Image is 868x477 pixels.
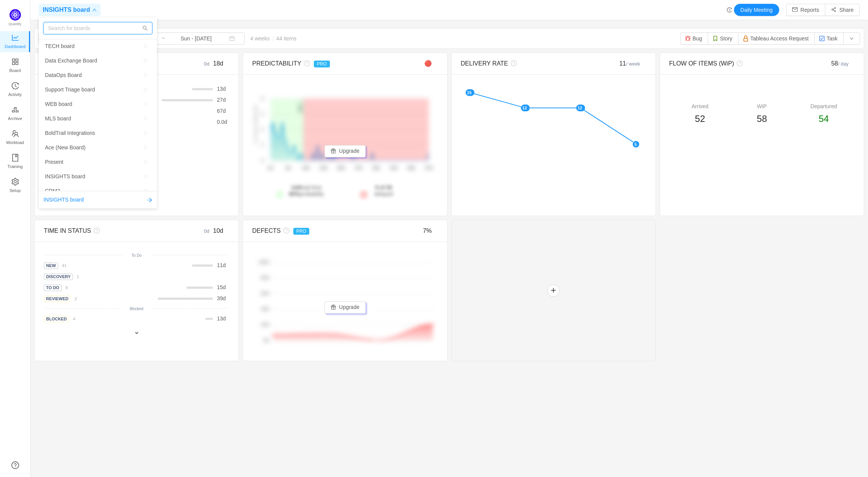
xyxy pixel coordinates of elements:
span: DataOps Board [45,69,82,81]
div: WiP [731,102,793,110]
span: CRM2 [45,185,60,197]
button: icon: star [140,56,151,65]
tspan: 8d [286,166,291,171]
button: icon: share-altShare [825,4,860,16]
span: d [217,119,227,125]
button: icon: star [140,143,151,152]
tspan: 20% [261,322,270,327]
tspan: 40% [261,307,270,311]
button: icon: plus [547,285,559,297]
span: 15 [217,284,223,290]
tspan: 30d [337,166,345,171]
span: 10d [213,227,224,234]
span: 🔴 [424,60,432,67]
div: DELIVERY RATE [461,59,600,68]
div: PREDICTABILITY [252,59,391,68]
input: Search for boards [43,22,152,34]
tspan: 45d [372,166,380,171]
small: 4 [73,317,75,321]
tspan: 15d [302,166,310,171]
button: icon: star [140,172,151,181]
tspan: 60d [408,166,415,171]
i: icon: question-circle [734,60,743,66]
a: 9 [62,284,68,290]
i: icon: history [11,82,19,90]
tspan: 60% [261,291,270,296]
span: Reviewed [44,296,71,302]
button: icon: star [140,128,151,138]
small: To Do [132,253,142,258]
span: lead time [289,184,324,197]
small: / day [838,61,849,67]
span: delayed [374,184,393,197]
span: 11 [217,262,223,268]
button: Tableau Access Request [738,32,815,45]
a: Workload [11,130,19,146]
span: INSIGHTS board [43,4,90,16]
strong: 14d [291,184,300,190]
span: 54 [818,114,829,124]
span: d [217,86,225,92]
button: icon: star [140,85,151,94]
small: 9 [66,285,68,290]
span: Blocked [44,316,69,322]
span: BoldTrail Integrations [45,127,95,139]
tspan: 67d [425,166,433,171]
button: icon: star [140,114,151,123]
span: 52 [695,114,705,124]
span: 58 [757,114,767,124]
span: 13 [217,315,223,322]
span: 44 items [276,35,296,42]
span: PRO [314,61,330,67]
span: 4 weeks [245,35,302,42]
button: Story [708,32,739,45]
span: 0.0 [217,119,224,125]
i: icon: down [92,8,97,12]
i: icon: history [727,7,732,13]
img: 10315 [712,35,718,42]
span: INSIGHTS board [43,196,84,204]
span: INSIGHTS board [45,171,85,182]
span: Dashboard [5,39,26,54]
i: icon: gold [11,106,19,114]
span: 11 [619,60,640,67]
span: Setup [10,183,21,198]
i: icon: question-circle [508,60,517,66]
strong: 9 of 35 [375,184,392,190]
i: icon: search [142,26,148,31]
text: # of items delivered [253,105,258,144]
button: icon: star [140,186,151,195]
div: Departured [793,102,855,110]
button: Bug [680,32,708,45]
small: 0d [204,61,213,67]
span: MLS board [45,113,71,124]
span: Discovery [44,274,73,280]
a: Dashboard [11,34,19,50]
a: 41 [58,262,67,268]
div: FLOW OF ITEMS (WiP) [669,59,808,68]
a: icon: question-circle [11,461,19,469]
button: icon: star [140,70,151,80]
tspan: 0% [264,338,270,343]
span: 39 [217,295,223,301]
span: New [44,263,58,269]
span: PRO [293,228,309,235]
span: Training [7,159,22,174]
span: Quantify [9,22,22,26]
a: Training [11,154,19,170]
i: icon: question-circle [301,60,310,66]
span: Board [10,63,21,78]
span: 7% [423,227,432,234]
tspan: 6 [261,112,264,117]
span: d [217,262,225,268]
span: TECH board [45,40,75,52]
button: Daily Meeting [734,4,779,16]
i: icon: team [11,130,19,138]
button: icon: star [140,157,151,166]
small: 2 [75,296,77,301]
a: 2 [71,295,77,301]
img: 10318 [819,35,825,42]
strong: 80% [289,191,299,197]
tspan: 2 [261,143,264,147]
span: 27 [217,97,223,103]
